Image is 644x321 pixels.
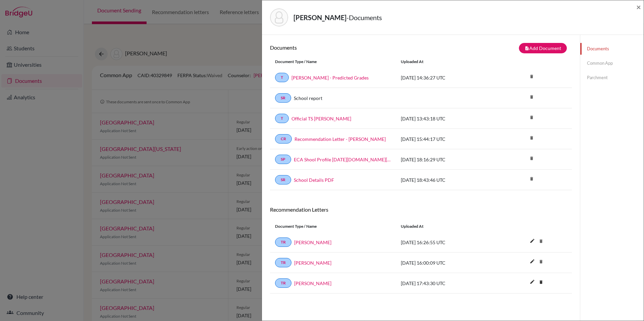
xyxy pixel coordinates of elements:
[275,114,289,123] a: T
[527,133,537,143] i: delete
[536,257,546,267] i: delete
[293,13,346,21] strong: [PERSON_NAME]
[270,59,396,65] div: Document Type / Name
[527,257,538,267] button: edit
[275,93,291,103] a: SR
[294,280,331,287] a: [PERSON_NAME]
[346,13,382,21] span: - Documents
[527,112,537,122] i: delete
[270,223,396,229] div: Document Type / Name
[396,59,496,65] div: Uploaded at
[291,115,351,122] a: Official TS [PERSON_NAME]
[396,136,496,143] div: [DATE] 15:44:17 UTC
[519,43,567,53] button: note_addAdd Document
[294,95,322,102] a: School report
[275,73,289,82] a: T
[294,259,331,266] a: [PERSON_NAME]
[527,92,537,102] i: delete
[294,136,386,143] a: Recommendation Letter - [PERSON_NAME]
[270,206,572,213] h6: Recommendation Letters
[580,72,644,84] a: Parchment
[275,258,291,267] a: TR
[275,155,291,164] a: SP
[527,256,538,267] i: edit
[396,115,496,122] div: [DATE] 13:43:18 UTC
[275,175,291,184] a: SR
[294,176,334,183] a: School Details PDF
[396,74,496,81] div: [DATE] 14:36:27 UTC
[636,3,641,11] button: Close
[396,176,496,183] div: [DATE] 18:43:46 UTC
[527,174,537,184] i: delete
[580,57,644,69] a: Common App
[291,74,369,81] a: [PERSON_NAME] - Predicted Grades
[527,236,538,247] button: edit
[275,278,291,288] a: TR
[527,71,537,82] i: delete
[275,134,292,144] a: CR
[536,277,546,287] i: delete
[401,239,445,245] span: [DATE] 16:26:55 UTC
[527,277,538,287] button: edit
[275,237,291,247] a: TR
[294,239,331,246] a: [PERSON_NAME]
[536,278,546,287] a: delete
[401,280,445,286] span: [DATE] 17:43:30 UTC
[527,153,537,163] i: delete
[294,156,391,163] a: ECA Shool Profile [DATE][DOMAIN_NAME][DATE]_wide
[536,236,546,246] i: delete
[401,260,445,266] span: [DATE] 16:00:09 UTC
[527,276,538,287] i: edit
[396,156,496,163] div: [DATE] 18:16:29 UTC
[580,43,644,55] a: Documents
[527,235,538,246] i: edit
[525,46,529,51] i: note_add
[636,2,641,12] span: ×
[270,44,421,51] h6: Documents
[396,223,496,229] div: Uploaded at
